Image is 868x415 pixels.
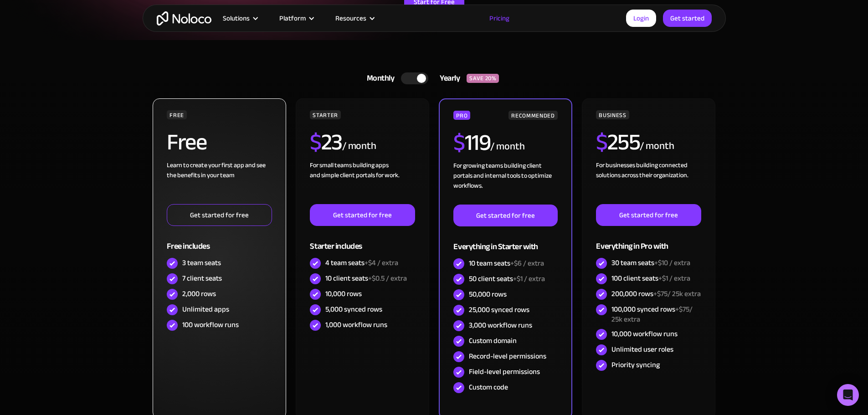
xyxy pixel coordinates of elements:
div: For small teams building apps and simple client portals for work. ‍ [310,160,415,204]
a: Login [626,10,656,27]
h2: 255 [596,131,640,154]
div: 100 workflow runs [182,320,239,330]
div: 10,000 workflow runs [611,329,678,339]
div: Learn to create your first app and see the benefits in your team ‍ [167,160,272,204]
div: For growing teams building client portals and internal tools to optimize workflows. [453,161,557,205]
span: $ [596,121,607,164]
div: 10,000 rows [325,289,362,299]
div: 10 team seats [469,258,544,268]
h2: 119 [453,131,490,154]
div: 3,000 workflow runs [469,320,532,330]
div: 100,000 synced rows [611,304,701,324]
span: +$0.5 / extra [368,272,407,285]
div: 50 client seats [469,274,545,284]
a: Get started [663,10,712,27]
div: RECOMMENDED [508,111,557,120]
div: Unlimited apps [182,304,229,314]
div: Custom code [469,382,508,392]
span: +$75/ 25k extra [611,302,693,326]
div: Record-level permissions [469,351,546,361]
div: Field-level permissions [469,367,540,377]
div: 2,000 rows [182,289,216,299]
span: $ [310,121,321,164]
div: Free includes [167,226,272,256]
div: Everything in Pro with [596,226,701,256]
span: +$4 / extra [365,256,398,270]
span: +$10 / extra [654,256,690,270]
div: 200,000 rows [611,289,701,299]
div: Priority syncing [611,360,660,370]
div: 100 client seats [611,273,690,283]
div: For businesses building connected solutions across their organization. ‍ [596,160,701,204]
span: +$1 / extra [658,272,690,285]
div: Open Intercom Messenger [837,384,859,406]
div: 7 client seats [182,273,222,283]
div: BUSINESS [596,110,629,119]
div: Yearly [428,72,467,85]
span: $ [453,121,465,164]
a: Get started for free [596,204,701,226]
div: 5,000 synced rows [325,304,382,314]
div: Resources [324,12,385,24]
div: STARTER [310,110,340,119]
div: 3 team seats [182,258,221,268]
div: Everything in Starter with [453,226,557,256]
div: SAVE 20% [467,74,499,83]
a: Pricing [478,12,521,24]
h2: Free [167,131,206,154]
div: Platform [268,12,324,24]
div: FREE [167,110,187,119]
div: 1,000 workflow runs [325,320,387,330]
div: Resources [335,12,366,24]
div: Starter includes [310,226,415,256]
div: Monthly [355,72,401,85]
div: Unlimited user roles [611,344,673,354]
div: / month [490,139,524,154]
div: Custom domain [469,336,517,346]
div: / month [342,139,376,154]
div: 30 team seats [611,258,690,268]
div: Platform [279,12,306,24]
span: +$6 / extra [510,256,544,270]
div: Solutions [211,12,268,24]
div: 10 client seats [325,273,407,283]
div: PRO [453,111,470,120]
div: 4 team seats [325,258,398,268]
div: / month [640,139,674,154]
a: Get started for free [453,205,557,226]
span: +$75/ 25k extra [653,287,701,301]
span: +$1 / extra [513,272,545,286]
div: 50,000 rows [469,289,507,299]
a: home [157,11,211,26]
a: Get started for free [167,204,272,226]
a: Get started for free [310,204,415,226]
div: Solutions [223,12,250,24]
div: 25,000 synced rows [469,305,529,315]
h2: 23 [310,131,342,154]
